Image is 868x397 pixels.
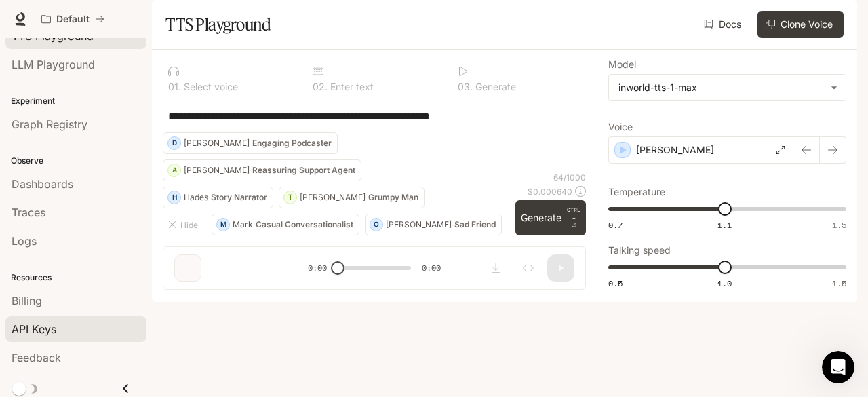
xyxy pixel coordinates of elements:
p: Enter text [328,82,374,92]
button: Hide [163,214,206,235]
div: H [168,187,180,208]
p: Default [56,14,90,25]
div: O [370,214,382,235]
h1: TTS Playground [165,11,271,38]
p: Generate [473,82,516,92]
p: Reassuring Support Agent [252,166,355,174]
p: [PERSON_NAME] [184,139,250,147]
button: HHadesStory Narrator [163,187,273,208]
p: [PERSON_NAME] [386,221,452,229]
div: inworld-tts-1-max [609,75,846,100]
p: ⏎ [567,206,580,230]
p: 0 1 . [168,82,181,92]
p: 0 3 . [458,82,473,92]
button: All workspaces [35,5,111,33]
p: Sad Friend [454,221,496,229]
button: MMarkCasual Conversationalist [212,214,359,235]
span: 0.5 [608,278,623,289]
button: Clone Voice [757,11,844,38]
p: Model [608,60,636,69]
div: T [284,187,296,208]
iframe: Intercom live chat [822,351,854,383]
p: Voice [608,122,633,132]
button: A[PERSON_NAME]Reassuring Support Agent [163,159,361,181]
button: D[PERSON_NAME]Engaging Podcaster [163,132,338,154]
p: Select voice [181,82,238,92]
div: A [168,159,180,181]
div: inworld-tts-1-max [618,81,824,94]
p: [PERSON_NAME] [184,166,250,174]
div: M [217,214,229,235]
p: Mark [233,221,253,229]
a: Docs [701,11,747,38]
p: 64 / 1000 [553,172,586,183]
p: Temperature [608,187,665,197]
button: GenerateCTRL +⏎ [515,200,586,235]
p: Casual Conversationalist [256,221,353,229]
span: 1.5 [832,278,846,289]
p: Hades [184,193,208,202]
span: 1.1 [717,219,732,231]
span: 1.5 [832,219,846,231]
p: Talking speed [608,246,671,255]
button: T[PERSON_NAME]Grumpy Man [279,187,425,208]
p: CTRL + [567,206,580,222]
button: O[PERSON_NAME]Sad Friend [365,214,502,235]
p: Engaging Podcaster [252,139,332,147]
p: Grumpy Man [368,193,418,202]
div: D [168,132,180,154]
p: 0 2 . [313,82,328,92]
span: 0.7 [608,219,623,231]
p: [PERSON_NAME] [300,193,366,202]
p: [PERSON_NAME] [636,143,714,157]
span: 1.0 [717,278,732,289]
p: Story Narrator [211,193,267,202]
